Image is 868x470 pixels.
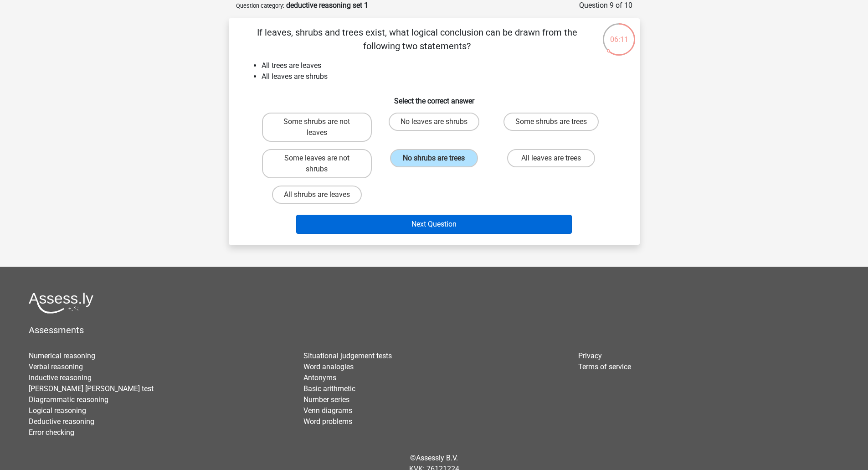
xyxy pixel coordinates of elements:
a: Antonyms [303,373,336,382]
h6: Select the correct answer [243,89,625,105]
a: Inductive reasoning [29,373,92,382]
a: Situational judgement tests [303,351,392,360]
p: If leaves, shrubs and trees exist, what logical conclusion can be drawn from the following two st... [243,26,591,53]
label: Some shrubs are not leaves [262,113,372,142]
li: All trees are leaves [262,60,625,71]
img: Assessly logo [29,292,93,314]
label: All leaves are trees [507,149,595,167]
a: Privacy [578,351,602,360]
label: No leaves are shrubs [389,113,479,131]
label: Some shrubs are trees [503,113,599,131]
a: [PERSON_NAME] [PERSON_NAME] test [29,384,154,393]
h5: Assessments [29,325,839,336]
label: No shrubs are trees [390,149,478,167]
a: Assessly B.V. [416,454,458,462]
a: Deductive reasoning [29,417,94,426]
a: Verbal reasoning [29,362,83,371]
div: 06:11 [602,22,636,45]
a: Venn diagrams [303,406,352,415]
label: All shrubs are leaves [272,186,362,204]
a: Logical reasoning [29,406,86,415]
label: Some leaves are not shrubs [262,149,372,178]
a: Word problems [303,417,352,426]
li: All leaves are shrubs [262,71,625,82]
small: Question category: [236,2,284,9]
a: Diagrammatic reasoning [29,395,108,404]
button: Next Question [296,215,572,234]
a: Error checking [29,428,74,437]
a: Numerical reasoning [29,351,95,360]
a: Word analogies [303,362,354,371]
a: Terms of service [578,362,631,371]
a: Basic arithmetic [303,384,355,393]
a: Number series [303,395,349,404]
strong: deductive reasoning set 1 [286,1,368,10]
